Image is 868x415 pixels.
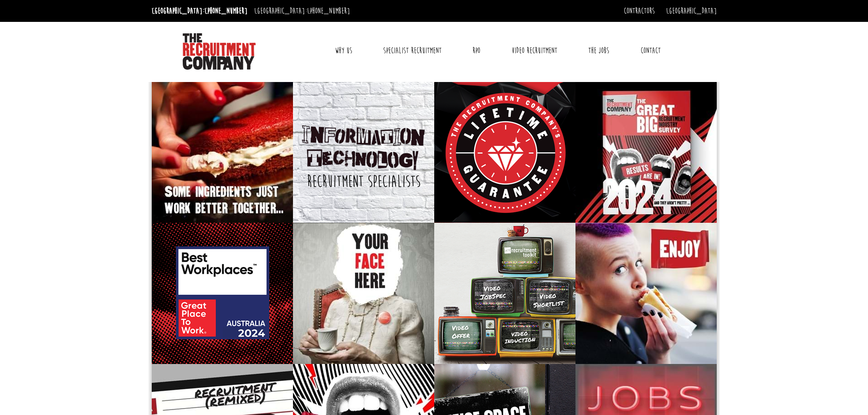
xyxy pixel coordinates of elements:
[634,39,668,62] a: Contact
[466,39,487,62] a: RPO
[149,4,250,18] li: [GEOGRAPHIC_DATA]:
[307,6,350,16] a: [PHONE_NUMBER]
[183,33,256,70] img: The Recruitment Company
[328,39,359,62] a: Why Us
[252,4,352,18] li: [GEOGRAPHIC_DATA]:
[624,6,655,16] a: Contractors
[376,39,448,62] a: Specialist Recruitment
[666,6,717,16] a: [GEOGRAPHIC_DATA]
[581,39,616,62] a: The Jobs
[505,39,564,62] a: Video Recruitment
[205,6,247,16] a: [PHONE_NUMBER]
